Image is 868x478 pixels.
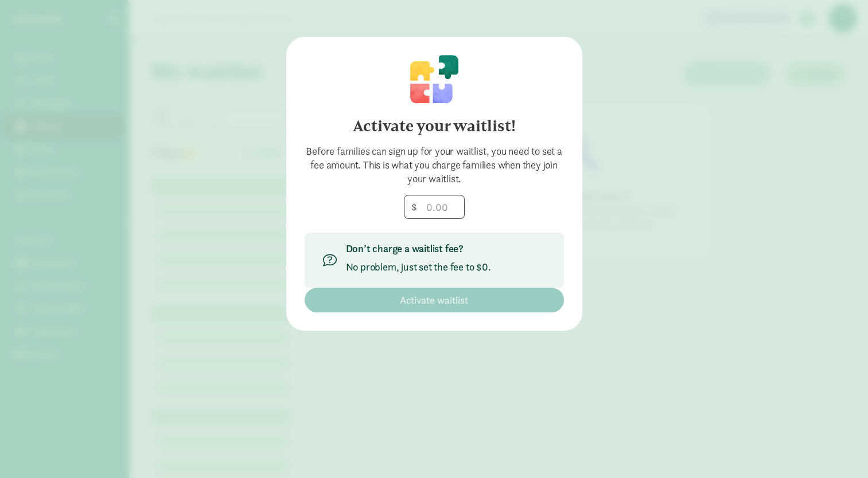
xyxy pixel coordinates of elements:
[305,144,564,186] div: Before families can sign up for your waitlist, you need to set a fee amount. This is what you cha...
[346,242,491,256] p: Don’t charge a waitlist fee?
[305,117,564,135] h4: Activate your waitlist!
[400,292,468,308] span: Activate waitlist
[410,55,458,103] img: illustration-puzzle.svg
[404,195,464,218] input: 0.00
[811,423,868,478] iframe: Chat Widget
[346,260,491,274] p: No problem, just set the fee to $0.
[305,288,564,312] button: Activate waitlist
